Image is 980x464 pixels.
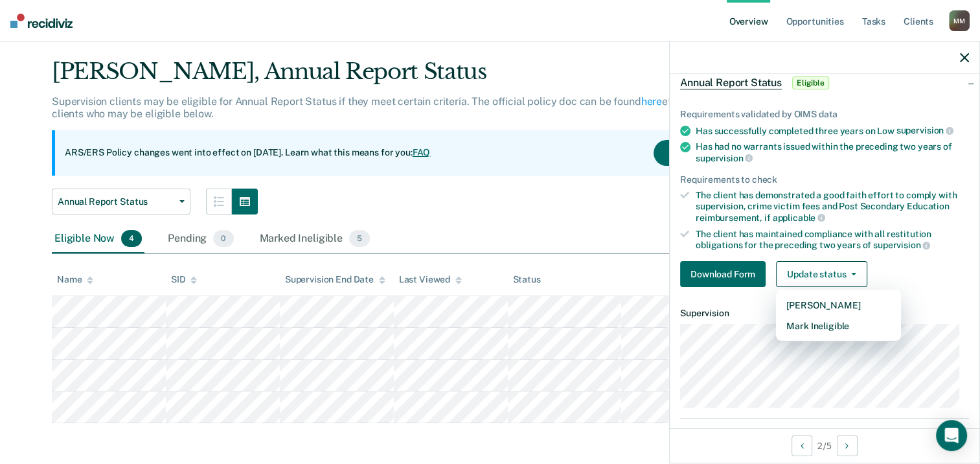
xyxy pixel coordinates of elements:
[776,261,867,287] button: Update status
[121,230,142,247] span: 4
[641,95,662,108] a: here
[670,428,979,463] div: 2 / 5
[696,141,969,163] div: Has had no warrants issued within the preceding two years of
[52,225,144,253] div: Eligible Now
[58,196,174,207] span: Annual Report Status
[213,230,233,247] span: 0
[873,240,930,250] span: supervision
[257,225,373,253] div: Marked Ineligible
[792,435,812,456] button: Previous Opportunity
[654,140,777,166] button: Acknowledge & Close
[949,10,970,31] div: M M
[670,62,979,104] div: Annual Report StatusEligible
[696,153,753,163] span: supervision
[399,274,462,285] div: Last Viewed
[52,58,787,95] div: [PERSON_NAME], Annual Report Status
[776,295,901,316] button: [PERSON_NAME]
[696,190,969,223] div: The client has demonstrated a good faith effort to comply with supervision, crime victim fees and...
[680,308,969,319] dt: Supervision
[680,261,766,287] button: Download Form
[936,420,967,451] div: Open Intercom Messenger
[171,274,198,285] div: SID
[680,76,782,89] span: Annual Report Status
[65,146,430,159] p: ARS/ERS Policy changes went into effect on [DATE]. Learn what this means for you:
[680,174,969,185] div: Requirements to check
[680,261,771,287] a: Navigate to form link
[57,274,93,285] div: Name
[165,225,236,253] div: Pending
[896,125,953,135] span: supervision
[776,316,901,336] button: Mark Ineligible
[837,435,858,456] button: Next Opportunity
[10,14,73,28] img: Recidiviz
[349,230,370,247] span: 5
[696,125,969,137] div: Has successfully completed three years on Low
[52,95,777,120] p: Supervision clients may be eligible for Annual Report Status if they meet certain criteria. The o...
[413,147,431,157] a: FAQ
[773,213,825,223] span: applicable
[513,274,541,285] div: Status
[792,76,829,89] span: Eligible
[680,109,969,120] div: Requirements validated by OIMS data
[696,229,969,251] div: The client has maintained compliance with all restitution obligations for the preceding two years of
[285,274,385,285] div: Supervision End Date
